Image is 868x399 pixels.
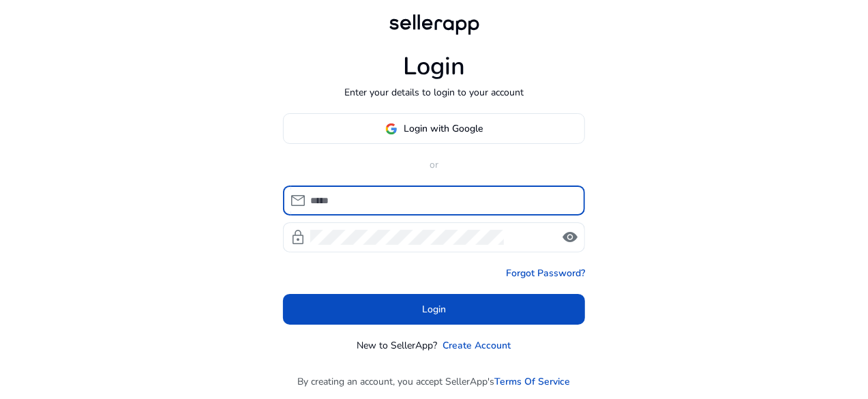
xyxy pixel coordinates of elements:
span: Login [422,302,446,316]
span: mail [290,192,306,209]
p: or [283,158,585,172]
img: google-logo.svg [385,123,398,135]
span: lock [290,229,306,246]
button: Login with Google [283,113,585,144]
a: Create Account [443,338,511,353]
span: Login with Google [404,121,483,136]
a: Terms Of Service [495,374,571,389]
p: Enter your details to login to your account [344,85,524,100]
h1: Login [403,52,465,81]
p: New to SellerApp? [357,338,438,353]
button: Login [283,294,585,325]
a: Forgot Password? [506,266,585,280]
span: visibility [562,229,578,246]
